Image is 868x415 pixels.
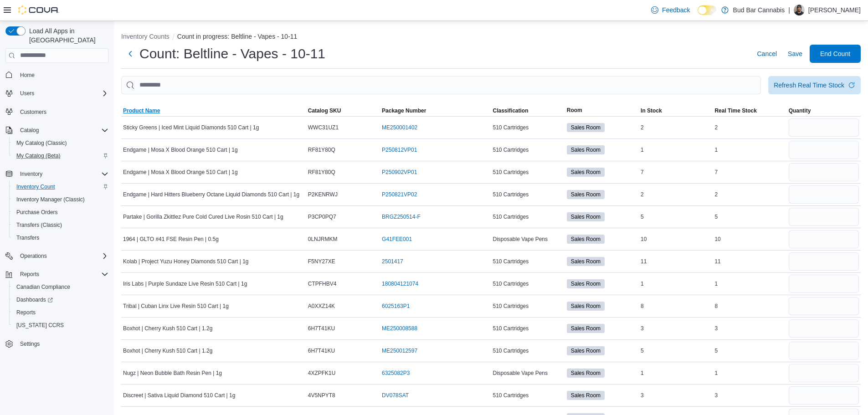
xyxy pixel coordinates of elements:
[9,231,112,244] button: Transfers
[177,33,298,40] button: Count in progress: Beltline - Vapes - 10-11
[13,320,67,331] a: [US_STATE] CCRS
[16,196,85,203] span: Inventory Manager (Classic)
[121,32,861,43] nav: An example of EuiBreadcrumbs
[662,5,690,15] span: Feedback
[20,340,40,348] span: Settings
[787,105,861,116] button: Quantity
[493,236,548,243] span: Disposable Vape Pens
[16,269,108,280] span: Reports
[26,26,108,45] span: Load All Apps in [GEOGRAPHIC_DATA]
[2,68,112,82] button: Home
[713,345,786,356] div: 5
[571,168,601,176] span: Sales Room
[382,280,418,287] a: 180804121074
[121,33,169,40] button: Inventory Counts
[2,250,112,262] button: Operations
[13,232,108,243] span: Transfers
[20,72,35,79] span: Home
[13,150,108,161] span: My Catalog (Beta)
[16,69,108,81] span: Home
[493,146,529,154] span: 510 Cartridges
[16,283,70,291] span: Canadian Compliance
[9,293,112,306] a: Dashboards
[639,167,713,178] div: 7
[308,146,335,154] span: RF81Y80Q
[123,392,235,399] span: Discreet | Sativa Liquid Diamond 510 Cart | 1g
[13,194,88,205] a: Inventory Manager (Classic)
[567,257,605,266] span: Sales Room
[493,124,529,131] span: 510 Cartridges
[16,169,46,179] button: Inventory
[571,369,601,377] span: Sales Room
[123,347,212,354] span: Boxhot | Cherry Kush 510 Cart | 1.2g
[571,235,601,243] span: Sales Room
[567,145,605,154] span: Sales Room
[567,391,605,400] span: Sales Room
[308,347,335,354] span: 6H7T41KU
[493,107,528,114] span: Classification
[382,213,421,220] a: BRGZ250514-F
[639,144,713,155] div: 1
[16,152,61,159] span: My Catalog (Beta)
[16,234,39,241] span: Transfers
[16,183,55,190] span: Inventory Count
[713,122,786,133] div: 2
[641,107,662,114] span: In Stock
[639,189,713,200] div: 2
[2,168,112,180] button: Inventory
[567,369,605,378] span: Sales Room
[2,268,112,281] button: Reports
[121,105,306,116] button: Product Name
[493,280,529,287] span: 510 Cartridges
[9,193,112,206] button: Inventory Manager (Classic)
[16,251,108,261] span: Operations
[382,236,412,243] a: G41FEE001
[308,258,335,265] span: F5NY27XE
[639,390,713,401] div: 3
[788,5,790,15] p: |
[18,5,59,15] img: Cova
[16,169,108,179] span: Inventory
[567,123,605,132] span: Sales Room
[567,279,605,288] span: Sales Room
[308,124,339,131] span: WWC31UZ1
[123,146,238,154] span: Endgame | Mosa X Blood Orange 510 Cart | 1g
[123,191,299,198] span: Endgame | Hard Hitters Blueberry Octane Liquid Diamonds 510 Cart | 1g
[567,302,605,311] span: Sales Room
[639,234,713,245] div: 10
[16,296,53,303] span: Dashboards
[13,294,108,305] span: Dashboards
[13,220,108,231] span: Transfers (Classic)
[382,258,403,265] a: 2501417
[567,168,605,177] span: Sales Room
[571,302,601,310] span: Sales Room
[639,301,713,312] div: 8
[713,256,786,267] div: 11
[493,258,529,265] span: 510 Cartridges
[123,213,283,220] span: Partake | Gorilla Zkittlez Pure Cold Cured Live Rosin 510 Cart | 1g
[308,302,335,310] span: A0XXZ14K
[713,167,786,178] div: 7
[13,307,108,318] span: Reports
[713,368,786,379] div: 1
[753,45,781,63] button: Cancel
[308,107,341,114] span: Catalog SKU
[571,280,601,288] span: Sales Room
[16,309,36,316] span: Reports
[308,280,337,287] span: CTPFHBV4
[5,65,108,374] nav: Complex example
[493,169,529,176] span: 510 Cartridges
[13,232,43,243] a: Transfers
[13,181,108,192] span: Inventory Count
[820,49,850,58] span: End Count
[493,325,529,332] span: 510 Cartridges
[16,106,108,118] span: Customers
[382,369,410,377] a: 6325082P3
[639,345,713,356] div: 5
[2,124,112,137] button: Catalog
[20,90,34,97] span: Users
[571,324,601,333] span: Sales Room
[9,306,112,319] button: Reports
[16,125,42,136] button: Catalog
[308,169,335,176] span: RF81Y80Q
